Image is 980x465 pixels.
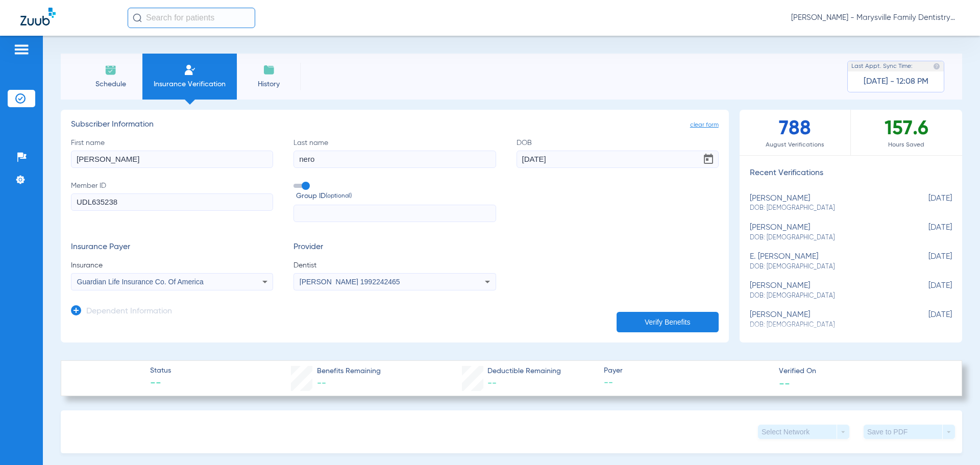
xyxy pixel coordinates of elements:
span: August Verifications [740,140,850,150]
span: [DATE] [901,194,952,213]
span: Guardian Life Insurance Co. Of America [77,278,204,286]
span: Deductible Remaining [487,366,561,377]
img: Search Icon [133,13,142,22]
div: [PERSON_NAME] [750,310,901,329]
span: -- [150,377,171,391]
span: clear form [690,120,719,130]
h3: Recent Verifications [740,168,962,179]
span: [DATE] [901,252,952,271]
img: hamburger-icon [13,43,30,56]
div: 788 [740,110,851,155]
small: (optional) [326,191,352,202]
iframe: Chat Widget [929,416,980,465]
img: History [263,64,275,76]
button: Open calendar [698,149,719,169]
span: Group ID [296,191,496,202]
span: [DATE] [901,223,952,242]
span: -- [317,379,326,388]
img: Schedule [105,64,117,76]
span: Benefits Remaining [317,366,381,377]
h3: Insurance Payer [71,242,273,253]
img: Manual Insurance Verification [184,64,196,76]
span: Status [150,365,171,376]
button: Verify Benefits [617,312,719,332]
h3: Dependent Information [86,307,172,317]
input: Member ID [71,193,273,211]
span: [PERSON_NAME] - Marysville Family Dentistry [791,13,960,23]
div: e. [PERSON_NAME] [750,252,901,271]
span: [DATE] [901,281,952,300]
span: Schedule [86,79,135,89]
span: DOB: [DEMOGRAPHIC_DATA] [750,262,901,272]
label: Last name [293,138,496,168]
span: Hours Saved [851,140,962,150]
span: Dentist [293,260,496,271]
input: Last name [293,151,496,168]
span: Insurance Verification [150,79,229,89]
input: First name [71,151,273,168]
div: [PERSON_NAME] [750,223,901,242]
span: Verified On [779,366,945,377]
label: DOB [517,138,719,168]
span: -- [779,378,790,388]
div: [PERSON_NAME] [750,281,901,300]
div: 157.6 [851,110,962,155]
span: -- [604,377,770,389]
span: DOB: [DEMOGRAPHIC_DATA] [750,204,901,213]
span: Payer [604,365,770,376]
span: [PERSON_NAME] 1992242465 [300,278,400,286]
span: DOB: [DEMOGRAPHIC_DATA] [750,233,901,242]
h3: Subscriber Information [71,120,719,130]
img: Zuub Logo [20,8,56,26]
img: last sync help info [933,63,940,70]
h3: Provider [293,242,496,253]
label: First name [71,138,273,168]
span: -- [487,379,497,388]
span: [DATE] - 12:08 PM [864,77,928,87]
span: DOB: [DEMOGRAPHIC_DATA] [750,321,901,330]
input: DOBOpen calendar [517,151,719,168]
span: DOB: [DEMOGRAPHIC_DATA] [750,291,901,301]
input: Search for patients [128,8,255,28]
span: [DATE] [901,310,952,329]
label: Member ID [71,181,273,223]
span: Last Appt. Sync Time: [851,61,913,71]
span: History [244,79,293,89]
span: Insurance [71,260,273,271]
div: [PERSON_NAME] [750,194,901,213]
